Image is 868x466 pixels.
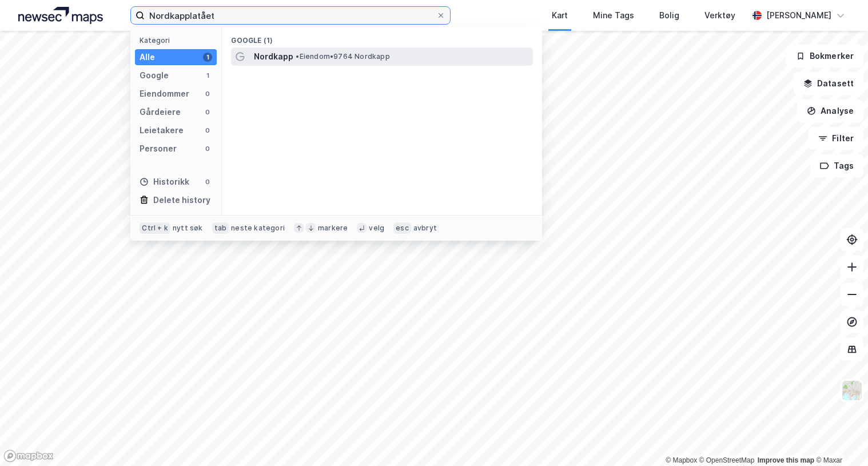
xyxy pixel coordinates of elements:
button: Analyse [797,99,863,122]
div: Ctrl + k [140,222,170,234]
img: Z [841,380,863,401]
a: Mapbox homepage [3,449,54,463]
div: 0 [203,144,212,153]
div: Gårdeiere [140,105,181,119]
button: Filter [809,127,863,150]
a: OpenStreetMap [699,456,755,464]
div: Personer [140,142,177,156]
div: Google (1) [222,27,542,47]
div: Kategori [140,36,217,45]
div: markere [318,224,348,233]
div: Kontrollprogram for chat [811,411,868,466]
div: velg [369,224,384,233]
div: 0 [203,107,212,117]
div: neste kategori [231,224,285,233]
span: • [296,52,299,61]
img: logo.a4113a55bc3d86da70a041830d287a7e.svg [18,7,103,24]
div: 0 [203,126,212,135]
div: Leietakere [140,124,184,137]
div: Kart [552,9,568,22]
div: Delete history [153,193,210,207]
div: nytt søk [173,224,203,233]
div: Eiendommer [140,87,189,101]
iframe: Chat Widget [811,411,868,466]
button: Bokmerker [786,45,863,67]
button: Tags [810,154,863,177]
div: esc [393,222,411,234]
div: 1 [203,53,212,62]
div: 0 [203,177,212,186]
button: Datasett [794,72,863,95]
div: Google [140,69,169,82]
div: Historikk [140,175,189,189]
span: Eiendom • 9764 Nordkapp [296,52,389,61]
div: 1 [203,71,212,80]
a: Mapbox [666,456,697,464]
div: Bolig [659,9,679,22]
div: Alle [140,50,155,64]
div: tab [212,222,229,234]
div: 0 [203,89,212,98]
div: Mine Tags [593,9,634,22]
span: Nordkapp [254,50,293,63]
div: avbryt [413,224,437,233]
input: Søk på adresse, matrikkel, gårdeiere, leietakere eller personer [145,7,436,24]
div: [PERSON_NAME] [766,9,831,22]
a: Improve this map [758,456,814,464]
div: Verktøy [704,9,735,22]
